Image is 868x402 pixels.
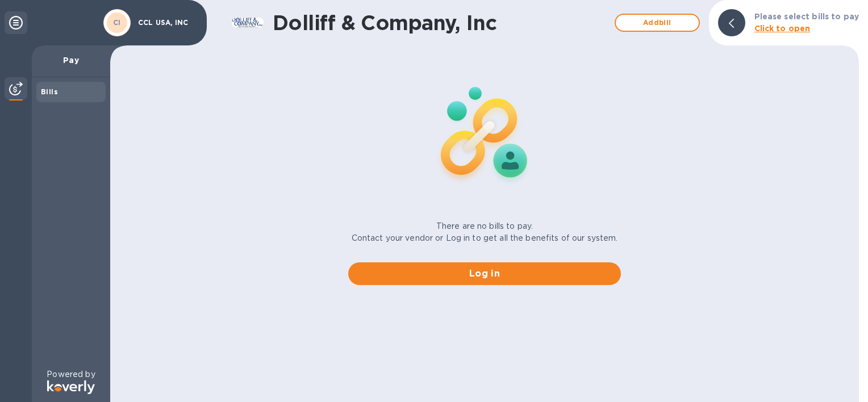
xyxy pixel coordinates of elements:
p: CCL USA, INC [138,19,195,27]
b: Bills [41,87,58,96]
b: CI [113,18,121,27]
p: Pay [41,55,101,66]
span: Add bill [625,16,690,30]
span: Log in [357,267,612,280]
button: Log in [348,262,621,285]
button: Addbill [615,14,700,32]
h1: Dolliff & Company, Inc [273,11,609,35]
img: Logo [47,380,95,394]
b: Click to open [754,24,811,33]
p: Powered by [47,368,95,380]
p: There are no bills to pay. Contact your vendor or Log in to get all the benefits of our system. [352,220,618,244]
b: Please select bills to pay [754,12,859,21]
